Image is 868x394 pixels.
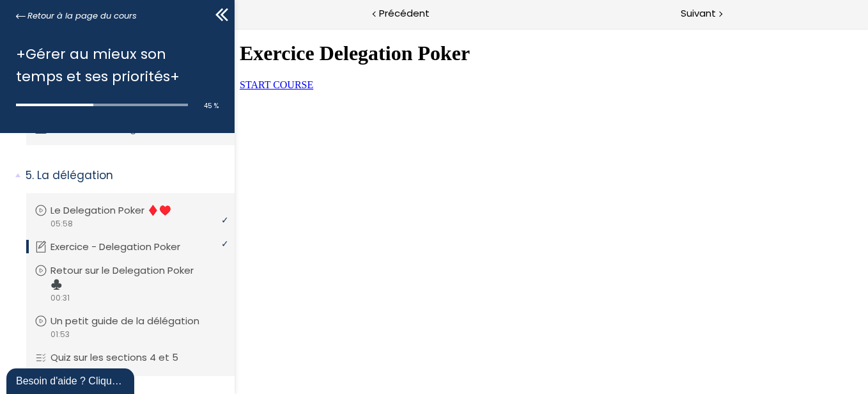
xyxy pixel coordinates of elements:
[16,43,212,88] h1: +Gérer au mieux son temps et ses priorités+
[5,51,79,62] a: START COURSE
[26,168,225,184] p: La délégation
[50,218,73,230] span: 05:58
[16,9,137,23] a: Retour à la page du cours
[5,13,628,37] h1: Exercice Delegation Poker
[50,240,199,254] p: Exercice - Delegation Poker
[50,292,70,304] span: 00:31
[50,264,223,292] p: Retour sur le Delegation Poker ♣️
[5,13,628,62] main: Course overview
[50,203,190,217] p: Le Delegation Poker ♦️♥️
[6,366,137,394] iframe: chat widget
[681,6,716,22] span: Suivant
[26,168,34,184] span: 5.
[204,101,219,111] span: 45 %
[379,6,430,22] span: Précédent
[27,9,137,23] span: Retour à la page du cours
